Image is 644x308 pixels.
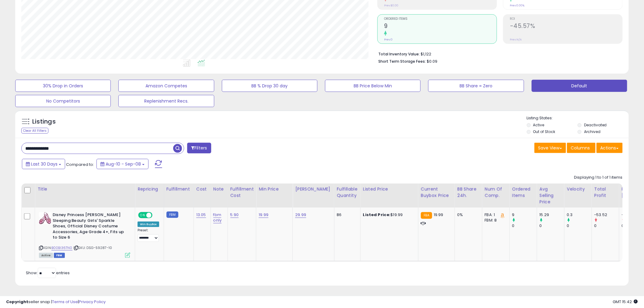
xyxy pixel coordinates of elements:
[79,299,106,305] a: Privacy Policy
[166,212,178,218] small: FBM
[363,212,414,218] div: $19.99
[567,212,592,218] div: 0.3
[594,223,619,229] div: 0
[567,223,592,229] div: 0
[457,212,478,218] div: 0%
[510,38,522,41] small: Prev: N/A
[427,58,437,64] span: $0.09
[384,38,393,41] small: Prev: 0
[384,17,497,21] span: Ordered Items
[533,122,544,128] label: Active
[567,186,589,192] div: Velocity
[52,299,78,305] a: Terms of Use
[567,143,596,153] button: Columns
[138,228,159,242] div: Preset:
[139,213,146,218] span: ON
[485,212,505,218] div: FBA: 1
[485,186,507,199] div: Num of Comp.
[613,299,638,305] span: 2025-10-9 15:42 GMT
[51,245,72,250] a: B00BI36TN0
[510,17,622,21] span: ROI
[363,186,416,192] div: Listed Price
[594,186,617,199] div: Total Profit
[26,270,70,276] span: Show: entries
[378,51,420,57] b: Total Inventory Value:
[512,212,537,218] div: 9
[540,223,564,229] div: 0
[37,186,132,192] div: Title
[32,117,56,126] h5: Listings
[31,161,58,167] span: Last 30 Days
[54,253,65,258] span: FBM
[118,80,214,92] button: Amazon Competes
[584,122,607,128] label: Deactivated
[378,50,618,57] li: $1,122
[510,4,524,7] small: Prev: 0.00%
[196,212,206,218] a: 13.05
[166,186,191,192] div: Fulfillment
[540,186,562,205] div: Avg Selling Price
[230,186,254,199] div: Fulfillment Cost
[96,159,149,169] button: Aug-10 - Sep-08
[213,212,222,223] a: fbm only
[53,212,127,242] b: Disney Princess [PERSON_NAME] Sleeping Beauty Girls' Sparkle Shoes, Official Disney Costume Acces...
[594,212,619,218] div: -53.52
[337,186,358,199] div: Fulfillable Quantity
[196,186,208,192] div: Cost
[118,95,214,107] button: Replenishment Recs.
[15,80,111,92] button: 30% Drop in Orders
[384,4,398,7] small: Prev: $0.00
[39,212,130,257] div: ASIN:
[213,186,225,192] div: Note
[512,223,537,229] div: 0
[39,253,53,258] span: All listings currently available for purchase on Amazon
[259,212,268,218] a: 19.99
[106,161,141,167] span: Aug-10 - Sep-08
[337,212,356,218] div: 86
[187,143,211,153] button: Filters
[527,115,629,121] p: Listing States:
[152,213,161,218] span: OFF
[421,186,452,199] div: Current Buybox Price
[6,299,106,305] div: seller snap | |
[15,95,111,107] button: No Competitors
[363,212,391,218] b: Listed Price:
[532,80,627,92] button: Default
[39,212,51,224] img: 51Q4k5QuLOL._SL40_.jpg
[428,80,524,92] button: BB Share = Zero
[574,175,623,180] div: Displaying 1 to 1 of 1 items
[295,186,331,192] div: [PERSON_NAME]
[325,80,421,92] button: BB Price Below Min
[384,23,497,31] h2: 9
[512,186,534,199] div: Ordered Items
[571,145,590,151] span: Columns
[6,299,28,305] strong: Copyright
[597,143,623,153] button: Actions
[295,212,306,218] a: 29.99
[222,80,317,92] button: BB % Drop 30 day
[73,245,112,250] span: | SKU: DSG-59287-10
[22,159,65,169] button: Last 30 Days
[510,23,622,31] h2: -45.57%
[457,186,480,199] div: BB Share 24h.
[533,129,555,134] label: Out of Stock
[421,212,432,219] small: FBA
[485,218,505,223] div: FBM: 8
[534,143,566,153] button: Save View
[66,162,94,167] span: Compared to:
[434,212,443,218] span: 19.99
[138,186,161,192] div: Repricing
[259,186,290,192] div: Min Price
[230,212,239,218] a: 5.90
[138,222,159,227] div: Win BuyBox
[584,129,600,134] label: Archived
[21,128,48,134] div: Clear All Filters
[378,59,426,64] b: Short Term Storage Fees:
[540,212,564,218] div: 15.29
